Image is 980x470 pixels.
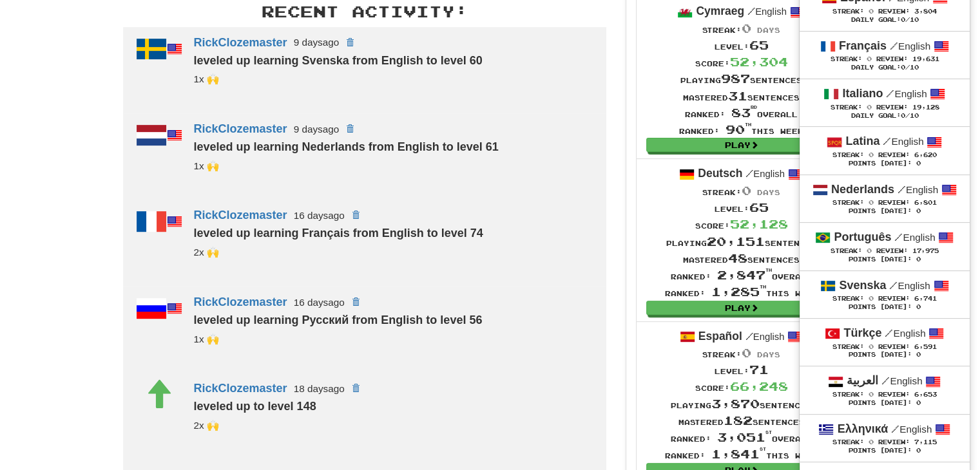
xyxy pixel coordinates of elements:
[717,430,772,444] span: 3,051
[194,382,287,395] a: RickClozemaster
[665,283,818,300] div: Ranked: this week
[711,447,766,461] span: 1,841
[646,138,837,152] a: Play
[894,231,903,243] span: /
[885,327,893,339] span: /
[832,438,864,446] span: Streak:
[747,6,787,17] small: English
[800,271,970,318] a: Svenska /English Streak: 0 Review: 6,741 Points [DATE]: 0
[745,332,785,342] small: English
[812,64,957,72] div: Daily Goal: /10
[194,314,483,326] strong: leveled up learning Русский from English to level 56
[900,16,905,23] span: 0
[745,167,753,179] span: /
[730,217,788,231] span: 52,128
[294,210,345,221] small: 16 days ago
[900,112,905,119] span: 0
[123,3,606,20] h3: Recent Activity:
[698,330,742,343] strong: Español
[665,378,818,395] div: Score:
[194,227,483,240] strong: leveled up learning Français from English to level 74
[294,37,340,48] small: 9 days ago
[294,383,345,394] small: 18 days ago
[869,390,874,398] span: 0
[881,375,922,386] small: English
[914,343,937,350] span: 6,591
[881,375,890,386] span: /
[665,429,818,446] div: Ranked: overall
[800,415,970,462] a: Ελληνικά /English Streak: 0 Review: 7,115 Points [DATE]: 0
[885,328,925,339] small: English
[679,88,803,104] div: Mastered sentences
[742,346,751,360] span: 0
[832,199,864,206] span: Streak:
[749,200,769,214] span: 65
[679,104,803,121] div: Ranked: overall
[679,121,803,138] div: Ranked: this week
[294,124,340,135] small: 9 days ago
[745,169,785,179] small: English
[878,151,910,158] span: Review:
[800,366,970,413] a: العربية /English Streak: 0 Review: 6,653 Points [DATE]: 0
[869,294,874,302] span: 0
[834,230,891,243] strong: Português
[912,104,939,111] span: 19,128
[914,151,937,158] span: 6,620
[838,422,889,435] strong: Ελληνικά
[866,103,871,111] span: 0
[665,395,818,412] div: Playing sentences
[724,413,753,428] span: 182
[912,247,939,254] span: 17,975
[646,301,837,315] a: Play
[878,199,910,206] span: Review:
[745,330,753,342] span: /
[876,55,907,62] span: Review:
[832,8,864,15] span: Streak:
[800,79,970,126] a: Italiano /English Streak: 0 Review: 19,128 Daily Goal:0/10
[867,247,872,254] span: 0
[194,140,499,153] strong: leveled up learning Nederlands from English to level 61
[194,296,287,308] a: RickClozemaster
[869,438,874,446] span: 0
[665,267,818,283] div: Ranked: overall
[878,391,910,398] span: Review:
[698,167,742,180] strong: Deutsch
[760,285,766,289] sup: th
[831,247,862,254] span: Streak:
[889,279,898,291] span: /
[891,424,932,435] small: English
[717,268,772,282] span: 2,847
[869,7,874,15] span: 0
[194,334,219,344] small: 19cupsofcoffee
[832,151,864,158] span: Streak:
[890,41,930,52] small: English
[847,374,878,387] strong: العربية
[842,87,883,100] strong: Italiano
[831,183,894,196] strong: Nederlands
[757,188,780,196] span: days
[665,250,818,267] div: Mastered sentences
[765,430,772,435] sup: st
[728,89,747,103] span: 31
[194,73,219,84] small: 19cupsofcoffee
[696,5,744,17] strong: Cymraeg
[194,209,287,221] a: RickClozemaster
[866,55,871,62] span: 0
[194,247,219,258] small: _cmns<br />19cupsofcoffee
[890,40,898,52] span: /
[665,233,818,250] div: Playing sentences
[812,256,957,264] div: Points [DATE]: 0
[665,446,818,462] div: Ranked: this week
[832,295,864,302] span: Streak:
[898,183,906,195] span: /
[749,38,769,52] span: 65
[665,344,818,361] div: Streak:
[194,400,316,413] strong: leveled up to level 148
[889,280,930,291] small: English
[194,54,483,67] strong: leveled up learning Svenska from English to level 60
[679,53,803,70] div: Score:
[707,234,765,249] span: 20,151
[665,182,818,199] div: Streak:
[800,175,970,222] a: Nederlands /English Streak: 0 Review: 6,801 Points [DATE]: 0
[812,303,957,312] div: Points [DATE]: 0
